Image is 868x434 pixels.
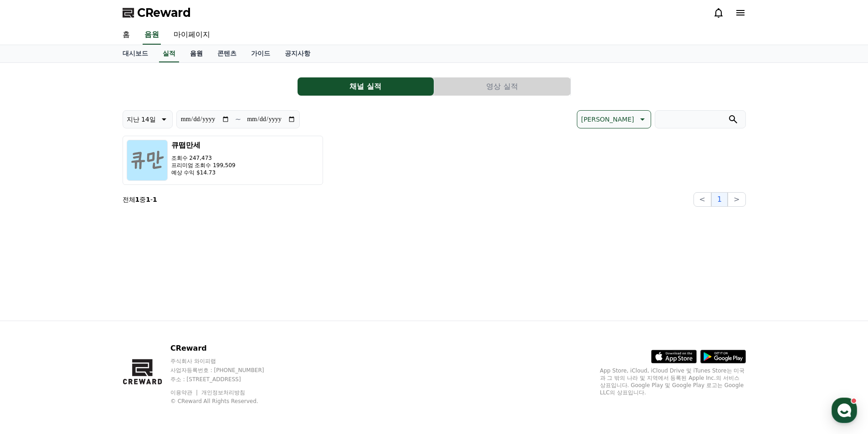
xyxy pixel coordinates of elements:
[3,289,60,311] a: 홈
[137,5,191,20] span: CReward
[600,367,746,396] p: App Store, iCloud, iCloud Drive 및 iTunes Store는 미국과 그 밖의 나라 및 지역에서 등록된 Apple Inc.의 서비스 상표입니다. Goo...
[434,77,570,96] button: 영상 실적
[123,5,191,20] a: CReward
[123,110,173,128] button: 지난 14일
[235,114,241,125] p: ~
[141,302,152,310] span: 설정
[127,113,156,126] p: 지난 14일
[170,389,199,396] a: 이용약관
[693,192,711,207] button: <
[153,196,157,203] strong: 1
[711,192,728,207] button: 1
[170,376,282,383] p: 주소 : [STREET_ADDRESS]
[171,154,236,162] p: 조회수 247,473
[171,169,236,176] p: 예상 수익 $14.73
[171,162,236,169] p: 프리미엄 조회수 199,509
[201,389,245,396] a: 개인정보처리방침
[170,357,282,365] p: 주식회사 와이피랩
[118,289,175,311] a: 설정
[83,303,94,310] span: 대화
[728,192,745,207] button: >
[210,45,244,62] a: 콘텐츠
[115,26,137,45] a: 홈
[127,140,168,181] img: 큐떱만세
[277,45,318,62] a: 공지사항
[123,136,323,185] button: 큐떱만세 조회수 247,473 프리미엄 조회수 199,509 예상 수익 $14.73
[115,45,155,62] a: 대시보드
[159,45,179,62] a: 실적
[143,26,161,45] a: 음원
[244,45,277,62] a: 가이드
[183,45,210,62] a: 음원
[577,110,651,128] button: [PERSON_NAME]
[60,289,118,311] a: 대화
[170,398,282,405] p: © CReward All Rights Reserved.
[146,196,150,203] strong: 1
[135,196,140,203] strong: 1
[434,77,571,96] a: 영상 실적
[123,195,157,204] p: 전체 중 -
[29,302,34,310] span: 홈
[170,343,282,354] p: CReward
[166,26,217,45] a: 마이페이지
[298,77,434,96] button: 채널 실적
[171,140,236,151] h3: 큐떱만세
[170,367,282,374] p: 사업자등록번호 : [PHONE_NUMBER]
[581,113,634,126] p: [PERSON_NAME]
